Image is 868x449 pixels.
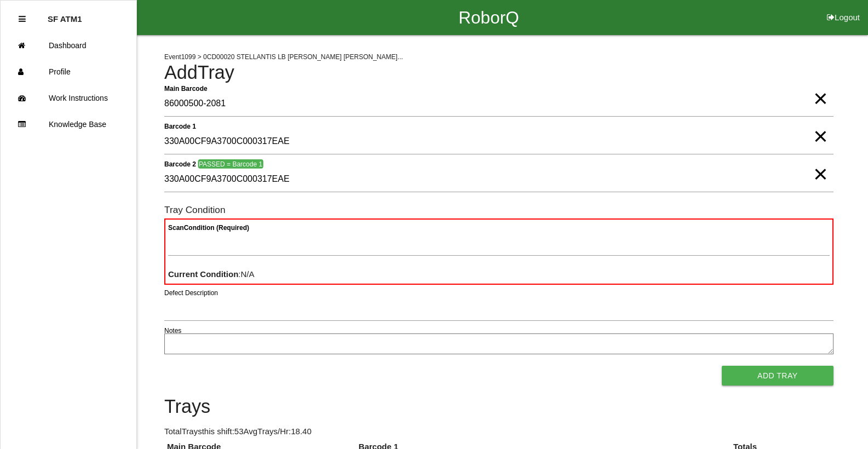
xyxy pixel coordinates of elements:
[722,366,833,385] button: Add Tray
[164,205,833,215] h6: Tray Condition
[164,288,218,298] label: Defect Description
[1,32,136,59] a: Dashboard
[19,6,26,32] div: Close
[164,396,833,417] h4: Trays
[1,59,136,85] a: Profile
[164,91,833,117] input: Required
[164,160,196,168] b: Barcode 2
[198,159,263,169] span: PASSED = Barcode 1
[164,53,403,61] span: Event 1099 > 0CD00020 STELLANTIS LB [PERSON_NAME] [PERSON_NAME]...
[1,85,136,111] a: Work Instructions
[48,6,82,24] p: SF ATM1
[164,425,833,438] p: Total Trays this shift: 53 Avg Trays /Hr: 18.40
[164,326,181,336] label: Notes
[168,269,238,279] b: Current Condition
[164,122,196,130] b: Barcode 1
[164,62,833,83] h4: Add Tray
[813,77,827,99] span: Clear Input
[1,111,136,137] a: Knowledge Base
[164,84,208,92] b: Main Barcode
[813,152,827,174] span: Clear Input
[168,269,255,279] span: : N/A
[168,224,249,232] b: Scan Condition (Required)
[813,114,827,136] span: Clear Input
